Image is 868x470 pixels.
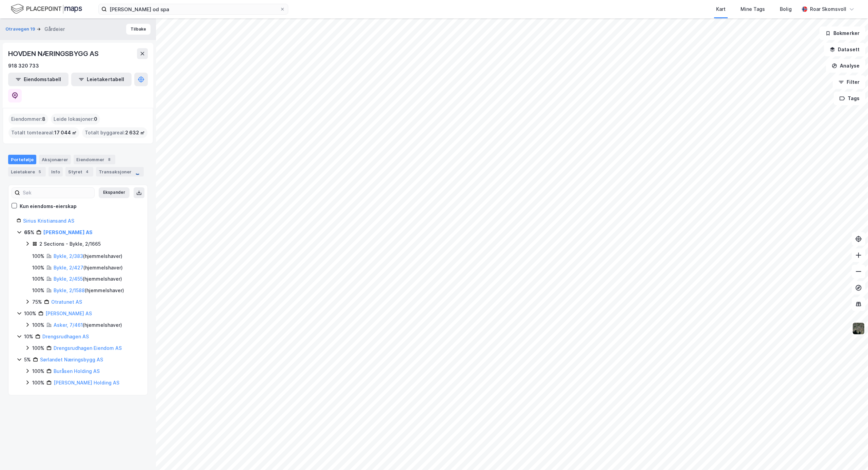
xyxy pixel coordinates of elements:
img: 9k= [852,322,865,335]
a: Otratunet AS [51,299,82,305]
div: 100% [24,309,36,318]
button: Datasett [824,43,865,56]
div: 5 [36,168,43,175]
button: Bokmerker [820,26,865,40]
div: Portefølje [8,155,36,164]
div: Aksjonærer [39,155,71,164]
a: Bykle, 2/1588 [54,287,85,293]
a: [PERSON_NAME] Holding AS [54,380,119,386]
input: Søk [20,188,94,198]
img: spinner.a6d8c91a73a9ac5275cf975e30b51cfb.svg [134,168,141,175]
div: Gårdeier [44,25,65,33]
div: Kart [716,5,726,13]
a: Drengsrudhagen Eiendom AS [54,345,122,351]
div: 65% [24,228,34,237]
a: Bykle, 2/427 [54,265,83,270]
img: logo.f888ab2527a4732fd821a326f86c7f29.svg [11,3,82,15]
div: 75% [32,298,42,306]
button: Leietakertabell [71,73,132,86]
a: [PERSON_NAME] AS [45,311,92,316]
div: 100% [32,264,44,272]
span: 2 632 ㎡ [125,129,145,137]
button: Eiendomstabell [8,73,68,86]
a: Buråsen Holding AS [54,368,100,374]
div: 918 320 733 [8,62,39,70]
div: 100% [32,321,44,329]
div: Kun eiendoms-eierskap [20,202,77,210]
button: Tags [834,92,865,105]
span: 8 [42,115,45,123]
span: 17 044 ㎡ [54,129,77,137]
div: Transaksjoner [96,167,144,176]
div: Leietakere [8,167,46,176]
input: Søk på adresse, matrikkel, gårdeiere, leietakere eller personer [107,4,280,14]
a: [PERSON_NAME] AS [43,229,93,235]
div: 8 [106,156,113,163]
div: ( hjemmelshaver ) [54,275,122,283]
div: ( hjemmelshaver ) [54,321,122,329]
div: 10% [24,333,33,341]
a: Sirius Kristiansand AS [23,218,74,224]
div: Mine Tags [741,5,765,13]
div: Leide lokasjoner : [51,114,100,125]
a: Bykle, 2/455 [54,276,83,282]
a: Bykle, 2/383 [54,253,83,259]
div: ( hjemmelshaver ) [54,264,123,272]
button: Otravegen 19 [5,26,37,33]
div: ( hjemmelshaver ) [54,286,124,295]
iframe: Chat Widget [834,437,868,470]
div: 100% [32,286,44,295]
div: 100% [32,252,44,260]
div: Totalt byggareal : [82,127,147,138]
div: Info [48,167,63,176]
div: Totalt tomteareal : [8,127,79,138]
div: Roar Skomsvoll [810,5,846,13]
div: HOVDEN NÆRINGSBYGG AS [8,48,100,59]
div: 100% [32,379,44,387]
div: 2 Sections - Bykle, 2/1665 [39,240,101,248]
div: 100% [32,367,44,375]
div: Bolig [780,5,792,13]
button: Ekspander [99,187,130,198]
span: 0 [94,115,97,123]
div: 100% [32,275,44,283]
button: Analyse [826,59,865,73]
a: Sørlandet Næringsbygg AS [40,357,103,362]
div: 5% [24,356,31,364]
div: Styret [65,167,93,176]
div: ( hjemmelshaver ) [54,252,122,260]
a: Drengsrudhagen AS [42,334,89,339]
div: 4 [84,168,91,175]
div: Eiendommer [74,155,115,164]
div: 100% [32,344,44,352]
button: Tilbake [126,24,151,35]
a: Asker, 7/461 [54,322,83,328]
div: Eiendommer : [8,114,48,125]
button: Filter [833,75,865,89]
